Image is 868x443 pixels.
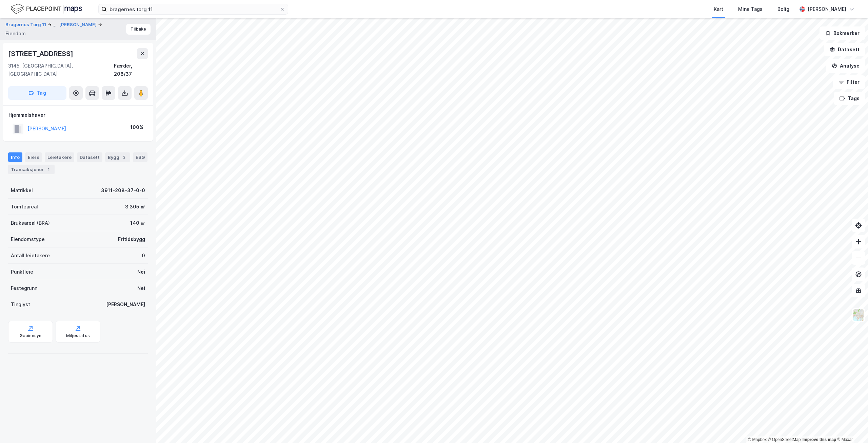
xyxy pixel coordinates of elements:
div: Bruksareal (BRA) [11,219,50,227]
div: Mine Tags [738,5,763,13]
div: Hjemmelshaver [8,111,147,119]
div: Bolig [777,5,789,13]
div: Kart [714,5,723,13]
div: Geoinnsyn [20,333,42,338]
div: Datasett [77,152,102,162]
div: [STREET_ADDRESS] [8,48,75,59]
div: Leietakere [45,152,74,162]
div: Bygg [105,152,130,162]
div: Tomteareal [11,203,38,211]
div: Tinglyst [11,300,30,309]
div: Miljøstatus [66,333,90,338]
div: ... [53,21,57,29]
div: 3911-208-37-0-0 [101,186,145,195]
div: Eiendomstype [11,235,45,243]
a: OpenStreetMap [768,437,801,442]
div: 1 [45,166,52,173]
button: Bokmerker [820,26,865,40]
button: Tags [834,92,865,105]
div: 0 [142,252,145,260]
div: ESG [133,152,147,162]
img: logo.f888ab2527a4732fd821a326f86c7f29.svg [11,3,82,15]
button: Bragernes Torg 11 [5,21,47,29]
button: [PERSON_NAME] [59,21,98,28]
iframe: Chat Widget [834,410,868,443]
div: 100% [130,123,143,131]
div: Eiere [25,152,42,162]
button: Tilbake [126,24,151,35]
div: Punktleie [11,268,33,276]
div: Matrikkel [11,186,33,195]
a: Mapbox [748,437,767,442]
div: Festegrunn [11,284,37,292]
div: Info [8,152,22,162]
div: Transaksjoner [8,165,55,174]
div: Nei [137,268,145,276]
div: 2 [121,154,127,161]
div: Fritidsbygg [118,235,145,243]
div: Nei [137,284,145,292]
div: 3145, [GEOGRAPHIC_DATA], [GEOGRAPHIC_DATA] [8,62,114,78]
div: Færder, 208/37 [114,62,148,78]
div: [PERSON_NAME] [808,5,846,13]
button: Analyse [826,59,865,73]
a: Improve this map [803,437,836,442]
div: [PERSON_NAME] [106,300,145,309]
div: Eiendom [5,30,26,38]
button: Datasett [824,43,865,56]
div: 140 ㎡ [130,219,145,227]
div: 3 305 ㎡ [125,203,145,211]
button: Filter [833,75,865,89]
input: Søk på adresse, matrikkel, gårdeiere, leietakere eller personer [107,4,280,14]
button: Tag [8,86,66,100]
img: Z [852,309,865,321]
div: Antall leietakere [11,252,50,260]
